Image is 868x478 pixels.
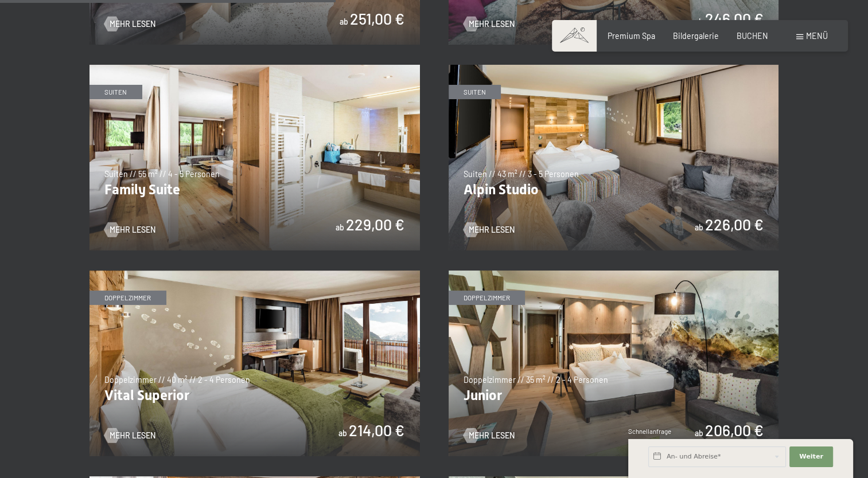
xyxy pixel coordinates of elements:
a: Mehr Lesen [104,18,155,30]
span: Mehr Lesen [469,430,515,441]
a: Alpin Studio [449,65,779,71]
a: Mehr Lesen [464,430,515,441]
span: Mehr Lesen [469,18,515,30]
span: Weiter [799,452,823,461]
a: Mehr Lesen [104,430,155,441]
a: Mehr Lesen [464,18,515,30]
img: Vital Superior [89,271,420,456]
a: Mehr Lesen [104,224,155,236]
a: Junior [449,271,779,277]
img: Junior [449,271,779,456]
span: Mehr Lesen [110,18,155,30]
a: Vital Superior [89,271,420,277]
a: BUCHEN [737,31,768,41]
img: Family Suite [89,65,420,250]
span: Mehr Lesen [110,224,155,236]
button: Weiter [789,446,833,467]
span: Mehr Lesen [110,430,155,441]
span: Mehr Lesen [469,224,515,236]
a: Family Suite [89,65,420,71]
a: Premium Spa [608,31,655,41]
a: Bildergalerie [673,31,719,41]
img: Alpin Studio [449,65,779,250]
span: Menü [806,31,828,41]
a: Mehr Lesen [464,224,515,236]
span: Schnellanfrage [628,428,671,435]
